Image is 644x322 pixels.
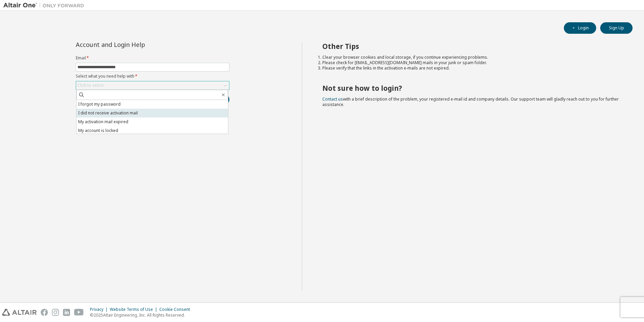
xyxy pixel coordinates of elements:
[90,312,194,318] p: © 2025 Altair Engineering, Inc. All Rights Reserved.
[74,309,84,316] img: youtube.svg
[110,307,159,312] div: Website Terms of Use
[63,309,70,316] img: linkedin.svg
[76,42,199,47] div: Account and Login Help
[322,84,621,92] h2: Not sure how to login?
[322,42,621,51] h2: Other Tips
[76,55,229,61] label: Email
[76,81,229,89] div: Click to select
[3,2,88,9] img: Altair One
[600,22,633,34] button: Sign Up
[41,309,48,316] img: facebook.svg
[322,96,343,102] a: Contact us
[322,60,621,65] li: Please check for [EMAIL_ADDRESS][DOMAIN_NAME] mails in your junk or spam folder.
[76,74,229,79] label: Select what you need help with
[564,22,596,34] button: Login
[159,307,194,312] div: Cookie Consent
[2,309,37,316] img: altair_logo.svg
[52,309,59,316] img: instagram.svg
[76,100,228,109] li: I forgot my password
[322,55,621,60] li: Clear your browser cookies and local storage, if you continue experiencing problems.
[322,65,621,71] li: Please verify that the links in the activation e-mails are not expired.
[77,83,104,88] div: Click to select
[90,307,110,312] div: Privacy
[322,96,619,107] span: with a brief description of the problem, your registered e-mail id and company details. Our suppo...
